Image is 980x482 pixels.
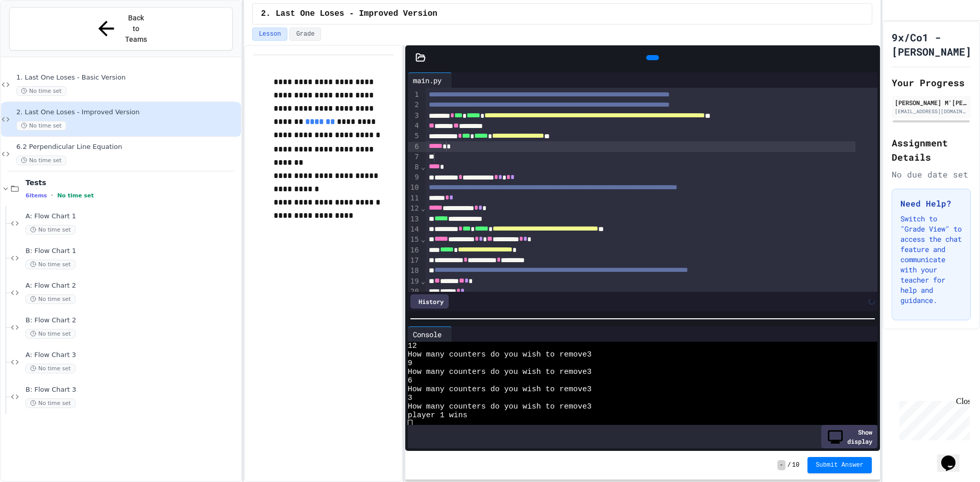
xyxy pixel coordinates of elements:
[57,192,94,199] span: No time set
[26,316,239,325] span: B: Flow Chart 2
[26,282,239,290] span: A: Flow Chart 2
[408,193,421,204] div: 11
[895,397,970,440] iframe: chat widget
[16,143,239,151] span: 6.2 Perpendicular Line Equation
[892,30,971,59] h1: 9x/Co1 - [PERSON_NAME]
[895,108,968,115] div: [EMAIL_ADDRESS][DOMAIN_NAME]
[9,7,233,50] button: Back to Teams
[788,461,791,469] span: /
[408,342,417,350] span: 12
[408,131,421,141] div: 5
[892,168,971,181] div: No due date set
[408,376,412,385] span: 6
[892,136,971,164] h2: Assignment Details
[408,385,592,394] span: How many counters do you wish to remove3
[816,461,864,469] span: Submit Answer
[408,172,421,183] div: 9
[408,75,447,86] div: main.py
[26,212,239,221] span: A: Flow Chart 1
[408,224,421,235] div: 14
[408,326,452,342] div: Console
[408,142,421,152] div: 6
[421,235,426,243] span: Fold line
[408,204,421,214] div: 12
[408,394,412,402] span: 3
[26,192,47,199] span: 6 items
[408,256,421,266] div: 17
[408,121,421,131] div: 4
[408,162,421,172] div: 8
[900,214,962,306] p: Switch to "Grade View" to access the chat feature and communicate with your teacher for help and ...
[807,457,872,473] button: Submit Answer
[16,73,239,82] span: 1. Last One Loses - Basic Version
[26,294,76,304] span: No time set
[408,90,421,100] div: 1
[408,411,468,420] span: player 1 wins
[408,214,421,224] div: 13
[821,425,877,448] div: Show display
[408,276,421,287] div: 19
[252,28,287,41] button: Lesson
[408,266,421,276] div: 18
[26,225,76,235] span: No time set
[26,364,76,373] span: No time set
[892,75,971,90] h2: Your Progress
[408,329,447,340] div: Console
[408,152,421,162] div: 7
[51,191,53,199] span: •
[421,204,426,212] span: Fold line
[26,260,76,269] span: No time set
[16,86,66,96] span: No time set
[408,72,452,88] div: main.py
[26,329,76,339] span: No time set
[408,111,421,121] div: 3
[408,287,421,297] div: 20
[26,351,239,360] span: A: Flow Chart 3
[792,461,799,469] span: 10
[4,4,70,65] div: Chat with us now!Close
[26,178,239,187] span: Tests
[261,8,437,20] span: 2. Last One Loses - Improved Version
[408,402,592,411] span: How many counters do you wish to remove3
[408,359,412,368] span: 9
[26,247,239,256] span: B: Flow Chart 1
[408,245,421,256] div: 16
[408,100,421,110] div: 2
[26,398,76,408] span: No time set
[410,294,449,309] div: History
[421,277,426,285] span: Fold line
[937,441,970,472] iframe: chat widget
[895,98,968,107] div: [PERSON_NAME] M'[PERSON_NAME]
[408,368,592,376] span: How many counters do you wish to remove3
[289,28,321,41] button: Grade
[408,183,421,193] div: 10
[408,235,421,245] div: 15
[421,163,426,171] span: Fold line
[900,197,962,210] h3: Need Help?
[26,386,239,394] span: B: Flow Chart 3
[777,460,785,470] span: -
[16,108,239,117] span: 2. Last One Loses - Improved Version
[16,121,66,131] span: No time set
[124,13,148,45] span: Back to Teams
[408,350,592,359] span: How many counters do you wish to remove3
[16,156,66,165] span: No time set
